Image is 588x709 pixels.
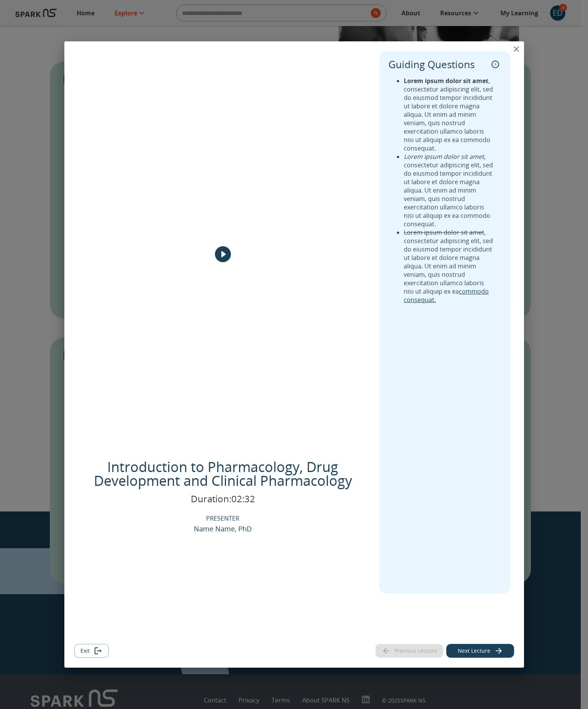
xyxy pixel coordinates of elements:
button: Exit [74,644,109,658]
p: Name Name, PhD [194,523,252,534]
div: Image Cover [74,51,372,457]
del: Lorem ipsum dolor sit amet [404,228,484,237]
p: Introduction to Pharmacology, Drug Development and Clinical Pharmacology [74,460,372,488]
button: close [509,41,524,57]
em: Lorem ipsum dolor sit amet [404,152,484,161]
strong: Lorem ipsum dolor sit amet [404,77,488,85]
button: collapse [490,59,501,70]
li: , consectetur adipiscing elit, sed do eiusmod tempor incididunt ut labore et dolore magna aliqua.... [404,77,493,152]
p: Duration: 02:32 [191,492,255,505]
a: commodo consequat. [404,287,489,304]
p: Guiding Questions [388,59,475,70]
p: PRESENTER [206,514,239,523]
button: play [211,243,234,266]
li: , consectetur adipiscing elit, sed do eiusmod tempor incididunt ut labore et dolore magna aliqua.... [404,152,493,228]
li: , consectetur adipiscing elit, sed do eiusmod tempor incididunt ut labore et dolore magna aliqua.... [404,228,493,304]
button: Next lecture [446,644,514,658]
